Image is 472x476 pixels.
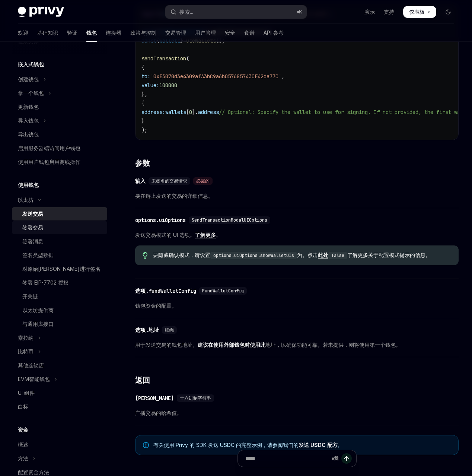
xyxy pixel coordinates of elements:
button: 切换获取钱包部分 [12,86,107,100]
font: 对原始[PERSON_NAME]进行签名 [22,266,101,272]
font: UI 组件 [18,390,35,396]
font: 为。点击 [297,252,318,258]
span: '0xE3070d3e4309afA3bC9a6b057685743CF42da77C' [150,73,281,80]
span: ]. [192,109,198,115]
font: 其他连锁店 [18,362,44,368]
button: 切换导入钱包部分 [12,114,107,127]
font: 。 [425,252,431,258]
font: 未签名的交易请求 [152,178,187,184]
span: } [141,118,144,124]
span: value: [141,82,159,89]
font: 参数 [135,159,150,168]
font: 政策与控制 [130,29,156,36]
font: 输入 [135,178,146,184]
font: 地址，以确保功能可靠。若未提供，则将使用第一个钱包。 [265,342,401,348]
button: 切换暗模式 [442,6,454,18]
font: 创建钱包 [18,76,39,82]
a: 签署交易 [12,221,107,234]
font: 支持 [384,9,394,15]
font: 用户管理 [195,29,216,36]
code: false [328,252,347,259]
font: 仪表板 [409,9,425,15]
font: 发送交易 [22,210,43,217]
a: 欢迎 [18,24,28,42]
font: 建议在使用外部钱包时使用此 [198,342,265,348]
a: 政策与控制 [130,24,156,42]
font: 验证 [67,29,77,36]
span: , [281,73,284,80]
font: options.uiOptions [135,217,186,223]
font: 以太坊提供商 [22,307,54,313]
font: 概述 [18,441,28,448]
font: 细绳 [165,327,174,333]
font: 比特币 [18,348,34,355]
code: options.uiOptions.showWalletUIs [210,252,297,259]
span: { [141,100,144,107]
font: 连接器 [106,29,121,36]
button: 切换方法部分 [12,452,107,465]
font: 欢迎 [18,29,28,36]
span: }, [141,91,147,98]
a: 仪表板 [403,6,436,18]
font: [PERSON_NAME] [135,395,174,402]
a: 启用服务器端访问用户钱包 [12,142,107,155]
a: 对原始[PERSON_NAME]进行签名 [12,262,107,276]
img: 深色标志 [18,7,64,17]
font: 导出钱包 [18,131,39,137]
a: 了解更多 [195,232,216,238]
font: 。 [216,232,221,238]
span: { [141,64,144,71]
font: 索拉纳 [18,334,34,341]
font: 白标 [18,403,28,410]
a: 发送交易 [12,207,107,220]
a: API 参考 [264,24,284,42]
span: wallets [165,109,186,115]
a: 交易管理 [165,24,186,42]
span: address: [141,109,165,115]
a: 以太坊提供商 [12,304,107,317]
font: 签署消息 [22,238,43,244]
font: 基础知识 [37,29,58,36]
span: ( [186,55,189,62]
a: 签署消息 [12,235,107,248]
a: 开关链 [12,290,107,303]
button: 打开搜索 [165,5,307,19]
input: 提问... [245,450,329,467]
font: 导入钱包 [18,117,39,124]
a: 演示 [364,8,375,16]
font: 选项.fundWalletConfig [135,288,196,294]
a: 与通用库接口 [12,317,107,331]
font: 配置资金方法 [18,469,49,475]
font: 有关使用 Privy 的 SDK 发送 USDC 的完整示例，请参阅我们的 [153,442,299,448]
font: ⌘ [297,9,299,15]
font: 演示 [364,9,375,15]
font: 资金 [18,426,28,433]
a: 使用用户钱包启用离线操作 [12,155,107,169]
font: 搜索... [179,9,193,15]
font: 返回 [135,376,150,385]
span: 100000 [159,82,177,89]
span: [ [186,109,189,115]
font: 方法 [18,455,28,461]
a: 安全 [225,24,235,42]
font: 签署交易 [22,224,43,231]
a: 支持 [384,8,394,16]
span: ); [141,127,147,133]
font: 选项.地址 [135,327,159,333]
a: 更新钱包 [12,100,107,114]
svg: 提示 [143,252,148,259]
font: FundWalletConfig [202,288,244,294]
a: 此处 [318,252,328,258]
button: 切换创建钱包部分 [12,73,107,86]
a: UI 组件 [12,386,107,400]
font: 食谱 [244,29,255,36]
font: 使用钱包 [18,182,39,188]
font: 了解更多 [195,232,216,238]
button: 切换以太坊部分 [12,193,107,207]
font: 与通用库接口 [22,321,54,327]
font: 嵌入式钱包 [18,61,44,67]
font: K [299,9,302,15]
font: EVM智能钱包 [18,376,50,382]
a: 验证 [67,24,77,42]
a: 食谱 [244,24,255,42]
